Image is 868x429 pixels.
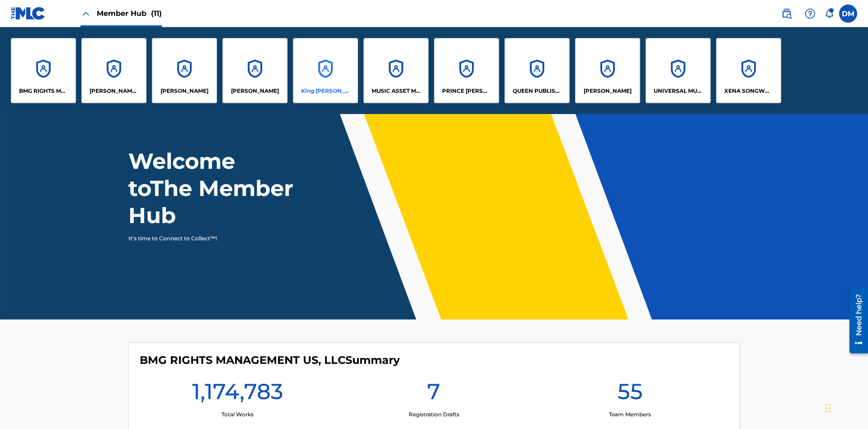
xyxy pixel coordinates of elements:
span: (11) [151,9,162,18]
p: It's time to Connect to Collect™! [128,234,285,243]
h1: 7 [427,378,440,410]
img: Close [80,8,91,19]
div: Help [801,5,819,23]
div: Drag [826,395,831,422]
a: AccountsUNIVERSAL MUSIC PUB GROUP [646,38,711,103]
a: AccountsPRINCE [PERSON_NAME] [434,38,499,103]
a: Accounts[PERSON_NAME] [222,38,288,103]
p: CLEO SONGWRITER [90,87,139,95]
a: Accounts[PERSON_NAME] [152,38,217,103]
img: help [805,8,816,19]
iframe: Resource Center [843,284,868,358]
h4: BMG RIGHTS MANAGEMENT US, LLC [140,353,400,367]
a: Accounts[PERSON_NAME] [575,38,640,103]
h1: Welcome to The Member Hub [128,148,297,229]
h1: 1,174,783 [192,378,283,410]
a: AccountsBMG RIGHTS MANAGEMENT US, LLC [11,38,76,103]
p: King McTesterson [301,87,350,95]
p: BMG RIGHTS MANAGEMENT US, LLC [19,87,68,95]
a: Accounts[PERSON_NAME] SONGWRITER [81,38,146,103]
p: Registration Drafts [409,410,459,419]
img: search [781,8,792,19]
p: UNIVERSAL MUSIC PUB GROUP [654,87,703,95]
p: MUSIC ASSET MANAGEMENT (MAM) [372,87,421,95]
p: EYAMA MCSINGER [231,87,279,95]
img: MLC Logo [11,7,46,20]
p: ELVIS COSTELLO [160,87,208,95]
p: Total Works [222,410,254,419]
a: AccountsQUEEN PUBLISHA [505,38,570,103]
a: AccountsXENA SONGWRITER [716,38,781,103]
p: XENA SONGWRITER [724,87,774,95]
a: Public Search [778,5,796,23]
iframe: Chat Widget [823,386,868,429]
a: AccountsMUSIC ASSET MANAGEMENT (MAM) [363,38,429,103]
h1: 55 [618,378,643,410]
span: Member Hub [97,8,162,19]
a: AccountsKing [PERSON_NAME] [293,38,358,103]
div: Notifications [825,9,834,18]
p: PRINCE MCTESTERSON [442,87,491,95]
div: User Menu [839,5,857,23]
p: Team Members [609,410,651,419]
p: QUEEN PUBLISHA [513,87,562,95]
p: RONALD MCTESTERSON [584,87,632,95]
